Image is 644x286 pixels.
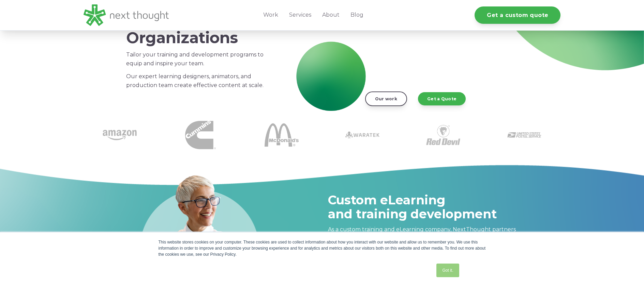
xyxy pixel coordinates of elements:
[365,91,407,106] a: Our work
[426,118,460,152] img: Red Devil
[475,6,560,24] a: Get a custom quote
[185,120,216,150] img: Cummins
[84,4,169,26] img: LG - NextThought Logo
[103,118,137,152] img: amazon-1
[418,92,466,105] a: Get a Quote
[436,264,459,277] a: Got it.
[265,118,299,152] img: McDonalds 1
[126,72,273,90] p: Our expert learning designers, animators, and production team create effective content at scale.
[328,226,516,277] span: As a custom training and eLearning company, NextThought partners with Learning Leaders and Traini...
[507,118,541,152] img: USPS
[328,192,497,221] span: Custom eLearning and training development
[126,50,273,68] p: Tailor your training and development programs to equip and inspire your team.
[345,118,379,152] img: Waratek logo
[159,239,486,257] div: This website stores cookies on your computer. These cookies are used to collect information about...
